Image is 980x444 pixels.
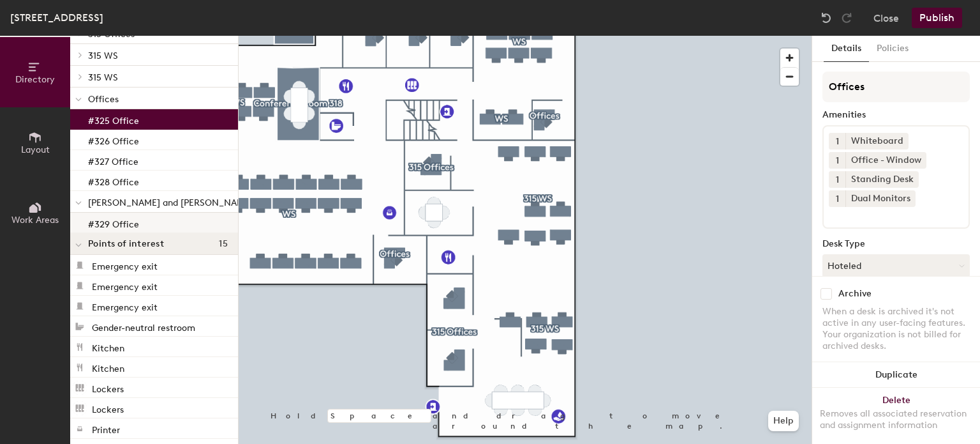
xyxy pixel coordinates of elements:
[10,10,103,26] div: [STREET_ADDRESS]
[92,298,158,313] p: Emergency exit
[820,11,833,24] img: Undo
[88,239,164,249] span: Points of interest
[845,190,916,207] div: Dual Monitors
[820,408,972,431] div: Removes all associated reservation and assignment information
[92,319,195,333] p: Gender-neutral restroom
[88,29,135,40] span: 315 Offices
[836,135,839,148] span: 1
[829,133,845,149] button: 1
[88,112,139,126] p: #325 Office
[869,36,916,62] button: Policies
[88,215,139,230] p: #329 Office
[824,36,869,62] button: Details
[88,50,118,61] span: 315 WS
[88,72,118,83] span: 315 WS
[11,215,59,226] span: Work Areas
[840,11,853,24] img: Redo
[845,171,919,188] div: Standing Desk
[768,411,799,431] button: Help
[836,154,839,167] span: 1
[92,401,124,415] p: Lockers
[92,421,120,436] p: Printer
[812,362,980,388] button: Duplicate
[219,239,228,249] span: 15
[92,339,124,354] p: Kitchen
[845,152,926,169] div: Office - Window
[92,257,158,272] p: Emergency exit
[845,133,909,149] div: Whiteboard
[829,171,845,188] button: 1
[829,152,845,169] button: 1
[92,278,158,293] p: Emergency exit
[88,132,139,147] p: #326 Office
[836,192,839,206] span: 1
[822,306,970,352] div: When a desk is archived it's not active in any user-facing features. Your organization is not bil...
[812,388,980,444] button: DeleteRemoves all associated reservation and assignment information
[21,144,50,155] span: Layout
[88,153,138,167] p: #327 Office
[829,190,845,207] button: 1
[88,173,139,188] p: #328 Office
[88,197,253,208] span: [PERSON_NAME] and [PERSON_NAME]
[822,254,970,277] button: Hoteled
[92,360,124,374] p: Kitchen
[822,110,970,120] div: Amenities
[873,8,899,28] button: Close
[822,239,970,249] div: Desk Type
[92,380,124,395] p: Lockers
[836,173,839,187] span: 1
[838,289,872,299] div: Archive
[15,74,55,85] span: Directory
[88,94,119,105] span: Offices
[912,8,962,28] button: Publish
